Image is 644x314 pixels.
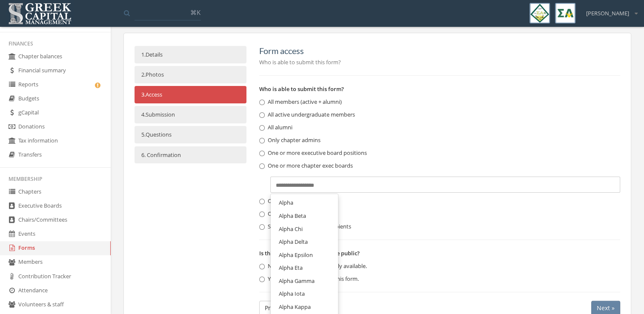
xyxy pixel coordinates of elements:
[259,84,620,94] p: Who is able to submit this form?
[259,57,620,67] p: Who is able to submit this form?
[274,223,335,236] a: Alpha Chi
[274,209,335,223] a: Alpha Beta
[259,100,265,105] input: All members (active + alumni)
[279,199,293,206] span: Alpha
[259,136,321,145] label: Only chapter admins
[259,162,353,170] label: One or more chapter exec boards
[279,225,303,233] span: Alpha Chi
[279,251,313,259] span: Alpha Epsilon
[135,66,246,83] a: 2.Photos
[135,126,246,143] a: 5.Questions
[259,123,292,132] label: All alumni
[274,196,335,209] a: Alpha
[274,300,335,314] a: Alpha Kappa
[259,264,265,269] input: No, this is form is not publicly available.
[279,303,311,311] span: Alpha Kappa
[259,199,265,204] input: One or more chapters
[581,3,638,17] div: [PERSON_NAME]
[259,262,367,271] label: No, this is form is not publicly available.
[274,235,335,248] a: Alpha Delta
[259,248,620,258] p: Is this form submittable by the public?
[135,146,246,164] a: 6. Confirmation
[274,261,335,274] a: Alpha Eta
[259,151,265,156] input: One or more executive board positions
[259,275,359,283] label: Yes, the public can submit this form.
[259,112,265,118] input: All active undergraduate members
[274,287,335,300] a: Alpha Iota
[279,212,306,220] span: Alpha Beta
[259,98,342,106] label: All members (active + alumni)
[279,277,315,285] span: Alpha Gamma
[586,9,629,17] span: [PERSON_NAME]
[259,149,367,157] label: One or more executive board positions
[259,223,351,231] label: Specify a custom list of recipients
[135,106,246,123] a: 4.Submission
[135,46,246,63] a: 1.Details
[279,264,303,271] span: Alpha Eta
[190,8,200,17] span: ⌘K
[135,86,246,103] a: 3.Access
[259,277,265,282] input: Yes, the public can submit this form.
[597,304,615,312] span: Next »
[259,197,323,206] label: One or more chapters
[279,238,308,245] span: Alpha Delta
[274,274,335,288] a: Alpha Gamma
[259,46,620,55] h5: Form access
[259,125,265,131] input: All alumni
[279,290,305,297] span: Alpha Iota
[259,211,265,217] input: One or more alumni groups
[274,248,335,262] a: Alpha Epsilon
[259,111,355,119] label: All active undergraduate members
[259,224,265,230] input: Specify a custom list of recipients
[259,138,265,143] input: Only chapter admins
[259,163,265,169] input: One or more chapter exec boards
[259,210,338,218] label: One or more alumni groups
